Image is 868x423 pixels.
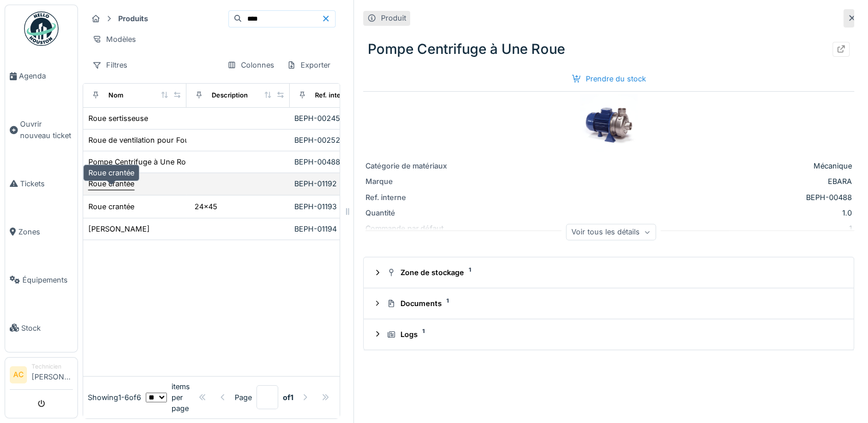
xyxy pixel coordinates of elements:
div: Page [235,392,252,403]
div: Ref. interne [365,192,457,203]
span: Équipements [22,275,73,285]
a: AC Technicien[PERSON_NAME] [10,362,73,390]
div: Marque [365,176,457,187]
a: Tickets [5,159,77,207]
div: Roue de ventilation pour Four Finn-Aqua [88,135,232,146]
div: Description [212,91,248,100]
img: Badge_color-CXgf-gQk.svg [24,11,59,46]
div: Colonnes [222,57,279,73]
div: 1.0 [462,207,852,218]
div: Voir tous les détails [566,224,656,240]
li: [PERSON_NAME] [32,362,73,387]
div: Prendre du stock [567,71,651,87]
a: Ouvrir nouveau ticket [5,100,77,159]
div: Roue crantée [88,201,134,212]
div: Mécanique [462,160,852,171]
div: Roue crantée [88,178,134,189]
span: Stock [21,323,73,334]
span: Ouvrir nouveau ticket [20,119,73,140]
div: Showing 1 - 6 of 6 [88,392,141,403]
a: Équipements [5,256,77,304]
div: Nom [108,91,123,100]
div: Modèles [87,31,141,48]
span: Tickets [20,178,73,189]
div: BEPH-00245 [294,113,388,124]
div: Ref. interne [315,91,351,100]
a: Zones [5,207,77,256]
a: Stock [5,304,77,352]
div: Roue crantée [83,164,139,181]
div: Technicien [32,362,73,371]
span: Zones [18,226,73,237]
div: Catégorie de matériaux [365,160,457,171]
div: Logs [387,329,840,340]
summary: Logs1 [368,324,849,345]
div: Exporter [282,57,336,73]
strong: of 1 [283,392,294,403]
div: BEPH-00488 [294,156,388,167]
img: Pompe Centrifuge à Une Roue [580,94,637,151]
div: BEPH-01194 [294,224,388,234]
div: EBARA [462,176,852,187]
div: 24x45 [194,201,217,212]
div: Documents [387,298,840,309]
div: Filtres [87,57,133,73]
div: Roue sertisseuse [88,113,148,124]
a: Agenda [5,52,77,100]
div: BEPH-01193 [294,201,388,212]
div: Pompe Centrifuge à Une Roue [363,34,854,64]
div: Produit [381,13,406,23]
div: Quantité [365,207,457,218]
li: AC [10,366,27,383]
div: items per page [146,381,193,414]
div: BEPH-01192 [294,178,388,189]
div: BEPH-00488 [462,192,852,203]
summary: Documents1 [368,293,849,314]
summary: Zone de stockage1 [368,262,849,283]
div: Zone de stockage [387,267,840,278]
div: BEPH-00252 [294,135,388,146]
strong: Produits [114,13,153,24]
div: [PERSON_NAME] [88,224,150,234]
div: Pompe Centrifuge à Une Roue [88,156,194,167]
span: Agenda [19,70,73,81]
